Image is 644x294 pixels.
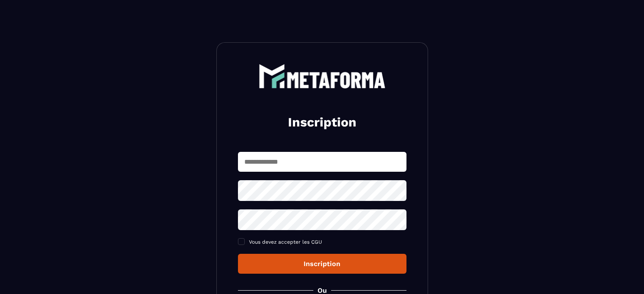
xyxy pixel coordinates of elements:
div: Inscription [245,260,400,268]
span: Vous devez accepter les CGU [249,239,322,245]
button: Inscription [238,254,406,274]
h2: Inscription [248,114,396,131]
a: logo [238,64,406,88]
img: logo [259,64,386,88]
